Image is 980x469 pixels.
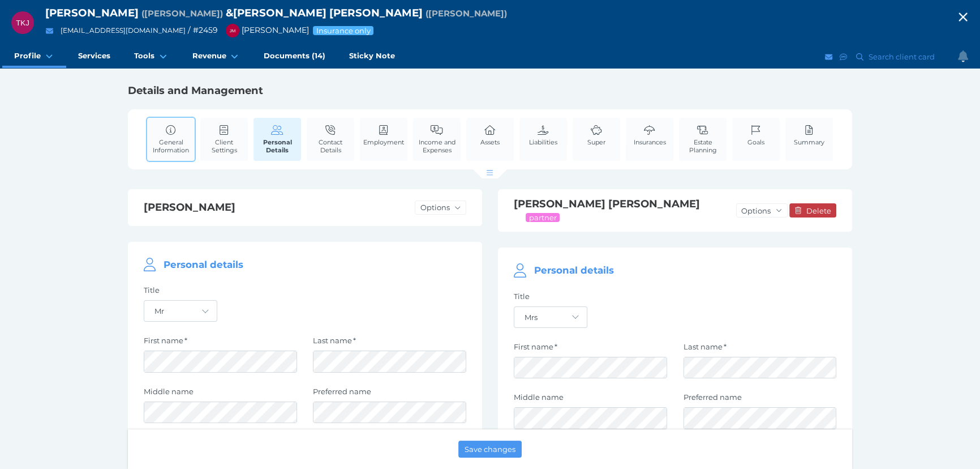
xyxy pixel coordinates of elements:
[134,51,154,61] span: Tools
[200,118,248,160] a: Client Settings
[514,342,667,357] label: First name
[180,45,252,68] a: Revenue
[480,138,500,146] span: Assets
[360,118,407,152] a: Employment
[425,8,507,19] span: Preferred name
[253,118,301,161] a: Personal Details
[584,118,608,152] a: Super
[78,51,110,61] span: Services
[587,138,605,146] span: Super
[141,8,223,19] span: Preferred name
[416,138,458,154] span: Income and Expenses
[803,206,836,215] span: Delete
[226,24,239,37] div: Jonathon Martino
[226,6,423,19] span: & [PERSON_NAME] [PERSON_NAME]
[2,45,66,68] a: Profile
[147,118,195,160] a: General Information
[42,24,57,38] button: Email
[534,265,614,276] span: Personal details
[478,118,502,152] a: Assets
[458,441,522,458] button: Save changes
[144,336,297,351] label: First name
[634,138,666,146] span: Insurances
[349,51,395,61] span: Sticky Note
[794,138,824,146] span: Summary
[737,206,773,215] span: Options
[14,51,41,61] span: Profile
[631,118,669,152] a: Insurances
[252,45,337,68] a: Documents (14)
[679,118,727,160] a: Estate Planning
[789,203,836,218] button: Delete
[747,138,764,146] span: Goals
[264,51,325,61] span: Documents (14)
[514,393,667,407] label: Middle name
[220,25,309,35] span: [PERSON_NAME]
[514,197,707,224] h1: [PERSON_NAME] [PERSON_NAME]
[61,26,186,35] a: [EMAIL_ADDRESS][DOMAIN_NAME]
[851,50,940,64] button: Search client card
[144,285,466,300] label: Title
[313,336,466,351] label: Last name
[823,50,835,64] button: Email
[150,138,192,154] span: General Information
[529,138,557,146] span: Liabilities
[313,387,466,402] label: Preferred name
[315,26,371,35] span: Insurance only
[514,292,836,306] label: Title
[16,19,29,27] span: TKJ
[192,51,226,61] span: Revenue
[45,6,139,19] span: [PERSON_NAME]
[310,138,351,154] span: Contact Details
[528,213,557,222] span: partner
[682,138,724,154] span: Estate Planning
[413,118,461,160] a: Income and Expenses
[684,393,837,407] label: Preferred name
[66,45,122,68] a: Services
[866,52,940,61] span: Search client card
[164,259,243,270] span: Personal details
[203,138,245,154] span: Client Settings
[465,445,515,454] span: Save changes
[144,201,337,214] h1: [PERSON_NAME]
[415,201,466,215] button: Options
[307,118,354,160] a: Contact Details
[838,50,849,64] button: SMS
[230,28,236,33] span: JM
[736,203,788,218] button: Options
[128,84,852,97] h1: Details and Management
[684,342,837,357] label: Last name
[791,118,827,152] a: Summary
[144,387,297,402] label: Middle name
[256,138,298,154] span: Personal Details
[415,203,452,212] span: Options
[363,138,404,146] span: Employment
[11,11,34,34] div: Troy Kelven Jones
[188,25,218,35] span: / # 2459
[745,118,767,152] a: Goals
[526,118,560,152] a: Liabilities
